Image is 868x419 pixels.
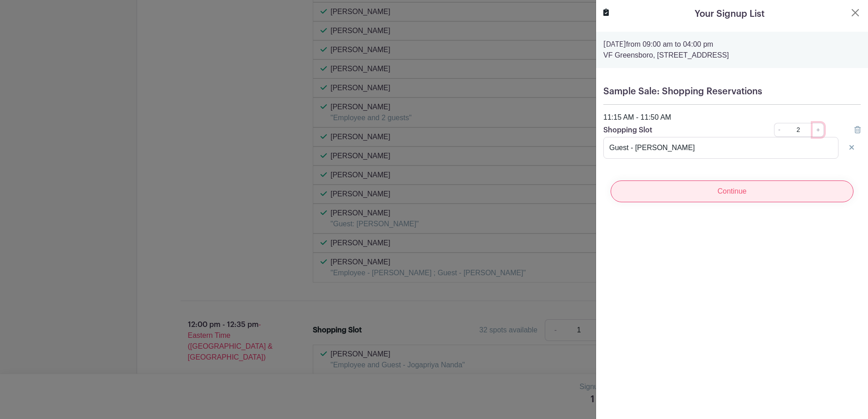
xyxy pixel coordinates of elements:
[774,123,784,137] a: -
[611,180,853,202] input: Continue
[813,123,824,137] a: +
[598,112,866,123] div: 11:15 AM - 11:50 AM
[603,39,861,50] p: from 09:00 am to 04:00 pm
[603,137,838,159] input: Note
[603,50,861,61] p: VF Greensboro, [STREET_ADDRESS]
[603,125,749,136] p: Shopping Slot
[695,7,764,21] h5: Your Signup List
[603,86,861,97] h5: Sample Sale: Shopping Reservations
[603,41,626,48] strong: [DATE]
[850,7,861,18] button: Close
